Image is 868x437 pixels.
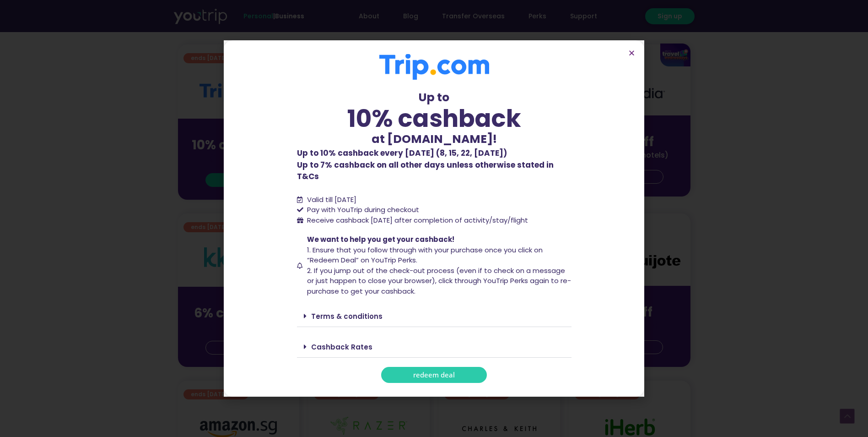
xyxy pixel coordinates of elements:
[297,147,571,183] p: Up to 7% cashback on all other days unless otherwise stated in T&Cs
[297,106,571,131] div: 10% cashback
[307,195,356,204] span: Valid till [DATE]
[307,215,528,225] span: Receive cashback [DATE] after completion of activity/stay/flight
[381,367,487,383] a: redeem deal
[307,266,571,296] span: 2. If you jump out of the check-out process (even if to check on a message or just happen to clos...
[311,311,383,321] a: Terms & conditions
[413,371,455,378] span: redeem deal
[307,245,543,265] span: 1. Ensure that you follow through with your purchase once you click on “Redeem Deal” on YouTrip P...
[297,306,571,327] div: Terms & conditions
[307,235,454,244] span: We want to help you get your cashback!
[297,89,571,147] div: Up to at [DOMAIN_NAME]!
[297,336,571,358] div: Cashback Rates
[628,49,635,56] a: Close
[305,205,419,215] span: Pay with YouTrip during checkout
[311,342,372,352] a: Cashback Rates
[297,147,507,158] b: Up to 10% cashback every [DATE] (8, 15, 22, [DATE])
